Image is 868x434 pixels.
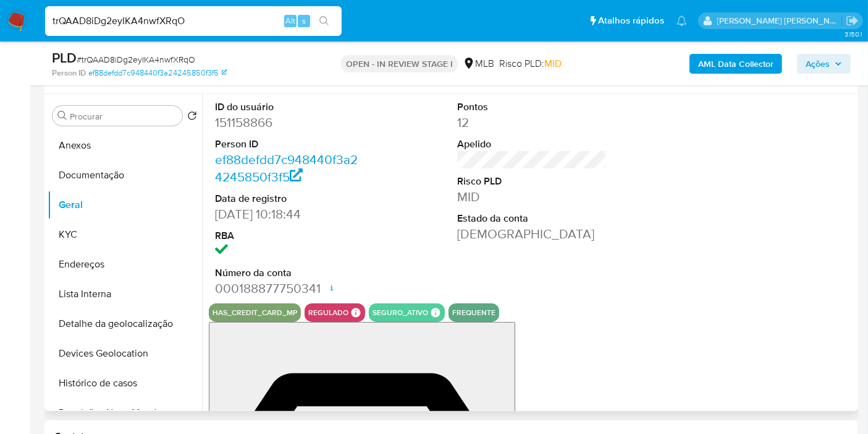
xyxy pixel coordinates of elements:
dt: Apelido [457,137,607,151]
dd: 000188877750341 [215,280,364,297]
button: Documentação [48,160,202,190]
dt: Estado da conta [457,212,607,225]
b: PLD [52,48,77,67]
button: Ações [797,54,851,74]
p: leticia.merlin@mercadolivre.com [717,15,842,27]
span: Ações [806,54,830,74]
dt: Pontos [457,100,607,114]
span: s [302,15,306,27]
span: 3.150.1 [845,29,862,39]
button: Endereços [48,250,202,279]
button: regulado [308,310,348,315]
a: Sair [846,14,859,27]
button: frequente [452,310,495,315]
dd: 151158866 [215,114,364,131]
a: ef88defdd7c948440f3a24245850f3f5 [215,150,358,186]
span: Atalhos rápidos [598,14,664,27]
button: search-icon [311,12,337,30]
input: Procurar [70,111,177,122]
dt: Risco PLD [457,175,607,188]
button: Devices Geolocation [48,339,202,368]
dd: 12 [457,114,607,131]
dd: [DEMOGRAPHIC_DATA] [457,225,607,243]
dt: Número da conta [215,266,364,280]
button: AML Data Collector [689,54,782,74]
b: AML Data Collector [698,54,773,74]
p: OPEN - IN REVIEW STAGE I [341,55,458,72]
dt: RBA [215,229,364,243]
button: Detalhe da geolocalização [48,309,202,339]
button: Geral [48,190,202,220]
button: KYC [48,220,202,250]
button: Lista Interna [48,279,202,309]
dd: MID [457,188,607,206]
a: Notificações [676,15,687,26]
input: Pesquise usuários ou casos... [45,13,342,29]
button: Anexos [48,131,202,160]
button: Procurar [57,111,67,121]
span: MID [544,56,562,71]
span: Alt [285,15,295,27]
span: Risco PLD: [499,57,562,71]
dd: [DATE] 10:18:44 [215,206,364,223]
button: Histórico de casos [48,368,202,398]
button: Retornar ao pedido padrão [187,111,197,124]
dt: Person ID [215,137,364,151]
a: ef88defdd7c948440f3a24245850f3f5 [88,67,227,79]
button: seguro_ativo [373,310,428,315]
span: # trQAAD8iDg2eyIKA4nwfXRqO [77,53,195,66]
dt: ID do usuário [215,100,364,114]
button: has_credit_card_mp [213,310,297,315]
div: MLB [463,57,494,71]
dt: Data de registro [215,192,364,206]
b: Person ID [52,67,86,79]
button: Restrições Novo Mundo [48,398,202,428]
